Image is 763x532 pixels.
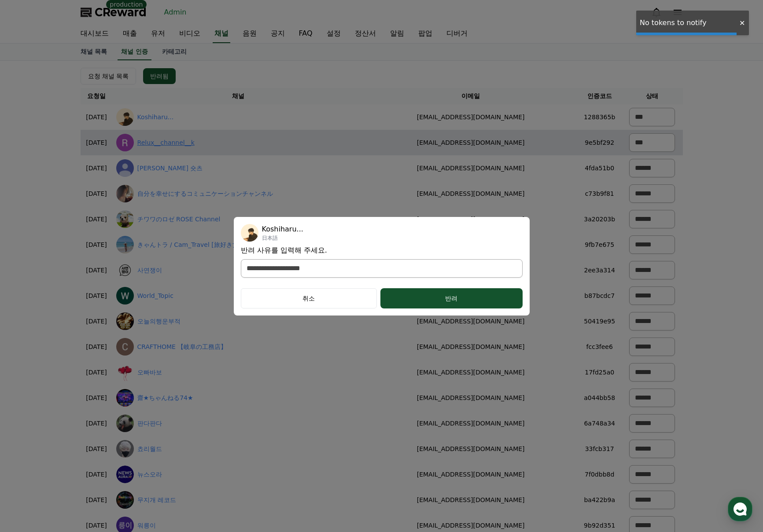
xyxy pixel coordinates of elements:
p: [DATE] [84,495,109,505]
p: [DATE] [84,342,109,352]
a: 채널 인증 [118,44,151,60]
td: 50419e95 [577,308,622,334]
img: 사연쟁이 [116,261,134,279]
a: 홈 [3,279,58,301]
p: [DATE] [84,444,109,454]
a: 공지 [264,25,292,43]
img: Koshiharu... [116,108,134,126]
a: 팝업 [411,25,439,43]
a: [PERSON_NAME] 숏츠 [137,164,203,173]
p: [DATE] [84,419,109,428]
td: b87bcdc7 [577,283,622,308]
a: 채널 [213,25,230,43]
a: 정산서 [348,25,383,43]
a: 오빠바보 [137,368,162,377]
img: 무지개 레코드 [116,491,134,509]
td: [EMAIL_ADDRESS][DOMAIN_NAME] [364,104,578,130]
th: 인증코드 [577,88,622,104]
a: 뉴스오라 [137,470,162,479]
button: 요청 채널 목록 [81,68,136,84]
th: 이메일 [364,88,578,104]
td: [EMAIL_ADDRESS][DOMAIN_NAME] [364,462,578,487]
td: [EMAIL_ADDRESS][DOMAIN_NAME] [364,155,578,181]
a: 채널 목록 [74,44,114,60]
td: fcc3fee6 [577,334,622,360]
div: 반려 사유를 입력해 주세요. [241,224,523,308]
p: [DATE] [84,317,109,326]
img: 아재의 숏츠 [116,159,134,177]
a: 쵸리월드 [137,444,162,454]
td: [EMAIL_ADDRESS][DOMAIN_NAME] [364,130,578,155]
a: Koshiharu... [137,113,174,122]
td: 33fcb317 [577,436,622,462]
span: CReward [95,5,147,19]
div: 요청 채널 목록 [88,72,129,81]
p: [DATE] [84,164,109,173]
a: 판다판다 [137,419,162,428]
img: 뉴스오라 [116,466,134,483]
button: 반려됨 [143,68,176,84]
td: 9fb7e675 [577,232,622,257]
a: 自分を幸せにするコミュニケーションチャンネル [137,189,273,198]
td: c73b9f81 [577,181,622,206]
div: 반려됨 [150,72,169,81]
p: [DATE] [84,240,109,249]
a: 설정 [114,279,169,301]
a: 대화 [58,279,114,301]
a: 카테고리 [155,44,194,60]
td: 9e5bf292 [577,130,622,155]
a: Admin [161,5,190,19]
button: 취소 [241,288,377,308]
span: Koshiharu... [262,224,303,235]
p: [DATE] [84,393,109,403]
img: Relux__channel__k [116,134,134,151]
a: 설정 [320,25,348,43]
span: 홈 [28,292,33,299]
div: 취소 [254,294,365,303]
a: 비디오 [172,25,207,43]
a: CRAFTHOME 【岐阜の工務店】 [137,342,227,352]
span: 日本語 [262,235,303,242]
p: [DATE] [84,521,109,530]
img: 오늘의행운부적 [116,312,134,330]
p: [DATE] [84,291,109,301]
span: 설정 [136,292,147,299]
td: [EMAIL_ADDRESS][DOMAIN_NAME] [364,206,578,232]
a: World_Topic [137,291,173,301]
td: [EMAIL_ADDRESS][DOMAIN_NAME] [364,360,578,385]
td: [EMAIL_ADDRESS][DOMAIN_NAME] [364,411,578,436]
a: 음원 [236,25,264,43]
a: 알림 [383,25,411,43]
td: 1288365b [577,104,622,130]
img: World_Topic [116,287,134,305]
td: 4fda51b0 [577,155,622,181]
div: modal [234,217,530,316]
img: 齋★ちゃんねる74★ [116,389,134,407]
td: [EMAIL_ADDRESS][DOMAIN_NAME] [364,334,578,360]
a: 사연쟁이 [137,266,162,275]
img: きゃんトラ / Cam_Travel [旅好き女子] [116,236,134,253]
th: 상태 [622,88,682,104]
a: CReward [81,5,147,19]
td: [EMAIL_ADDRESS][DOMAIN_NAME] [364,436,578,462]
a: 매출 [116,25,144,43]
td: ba422b9a [577,487,622,513]
td: 6a748a34 [577,411,622,436]
div: 반려 [398,294,505,303]
a: FAQ [292,25,320,43]
a: 워릉이 [137,521,156,530]
a: 디버거 [439,25,475,43]
a: 齋★ちゃんねる74★ [137,393,193,403]
p: [DATE] [84,138,109,147]
a: 유저 [144,25,172,43]
p: [DATE] [84,113,109,122]
td: [EMAIL_ADDRESS][DOMAIN_NAME] [364,487,578,513]
th: 요청일 [81,88,113,104]
img: 쵸리월드 [116,440,134,458]
td: 3a20203b [577,206,622,232]
p: [DATE] [84,189,109,198]
td: 7f0dbb8d [577,462,622,487]
span: 대화 [81,293,91,300]
p: [DATE] [84,215,109,224]
a: チワワのロゼ ROSE Channel [137,215,221,224]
